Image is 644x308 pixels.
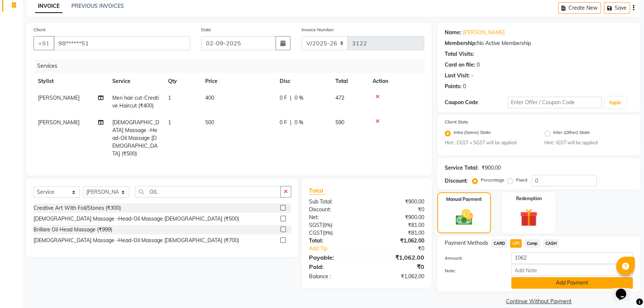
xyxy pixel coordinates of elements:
span: Comp [525,239,540,248]
a: PREVIOUS INVOICES [71,3,124,9]
span: [DEMOGRAPHIC_DATA] Massage -Head-Oil Massage [DEMOGRAPHIC_DATA] (₹500) [112,119,159,157]
span: 1 [168,94,171,101]
div: [DEMOGRAPHIC_DATA] Massage -Head-Oil Massage [DEMOGRAPHIC_DATA] (₹700) [33,237,239,244]
span: 0 F [280,119,287,126]
div: Total: [303,237,367,245]
img: _gift.svg [514,206,543,229]
label: Invoice Number [302,26,334,33]
div: Creative Art With Foil/Stones (₹300) [33,204,121,212]
button: Save [604,2,630,14]
input: Enter Offer / Coupon Code [508,97,602,108]
span: CARD [491,239,507,248]
div: ₹900.00 [482,164,501,172]
div: ₹1,062.00 [367,253,430,262]
th: Qty [164,73,201,90]
span: CGST [309,230,323,236]
input: Search or Scan [135,186,281,198]
th: Total [331,73,368,90]
div: ₹1,062.00 [367,273,430,280]
th: Disc [275,73,331,90]
th: Service [108,73,164,90]
div: Last Visit: [445,72,470,80]
span: 9% [324,222,331,228]
button: Apply [605,97,626,108]
span: Payment Methods [445,239,488,247]
div: Payable: [303,253,367,262]
span: 0 % [294,94,303,102]
label: Redemption [516,195,542,202]
button: +91 [33,36,54,50]
div: 0 [477,61,480,69]
div: ₹0 [367,206,430,214]
a: Add Tip [303,245,377,253]
button: Add Payment [511,277,633,289]
span: 472 [335,94,344,101]
label: Date [201,26,211,33]
label: Percentage [481,177,505,183]
div: ₹1,062.00 [367,237,430,245]
label: Inter (Other) State [553,129,590,138]
div: ₹81.00 [367,229,430,237]
div: ₹81.00 [367,221,430,229]
small: Hint : CGST + SGST will be applied [445,139,533,146]
div: [DEMOGRAPHIC_DATA] Massage -Head-Oil Massage [DEMOGRAPHIC_DATA] (₹500) [33,215,239,223]
div: ₹900.00 [367,214,430,221]
th: Action [368,73,424,90]
div: Total Visits: [445,50,474,58]
label: Client State [445,119,468,125]
div: Name: [445,29,461,36]
div: Discount: [445,177,468,185]
span: 1 [168,119,171,126]
label: Client [33,26,45,33]
span: 0 F [280,94,287,102]
input: Search by Name/Mobile/Email/Code [54,36,190,50]
input: Amount [511,252,633,264]
iframe: chat widget [613,278,637,301]
span: 500 [205,119,214,126]
div: Points: [445,83,461,90]
div: Net: [303,214,367,221]
div: Brillare Oil Head Massage (₹999) [33,226,112,234]
span: Men hair cut-Creative Haircut (₹400) [112,94,159,109]
div: Card on file: [445,61,475,69]
div: ( ) [303,221,367,229]
a: Continue Without Payment [439,298,639,305]
div: ₹0 [367,262,430,271]
input: Add Note [511,264,633,276]
div: Services [34,59,430,73]
span: SGST [309,222,322,228]
div: No Active Membership [445,39,633,47]
label: Manual Payment [446,196,482,203]
div: Balance : [303,273,367,280]
th: Price [201,73,275,90]
a: [PERSON_NAME] [463,29,505,36]
div: ₹900.00 [367,198,430,206]
div: - [471,72,473,80]
span: 400 [205,94,214,101]
div: Discount: [303,206,367,214]
button: Create New [558,2,601,14]
div: Membership: [445,39,477,47]
span: | [290,119,292,126]
img: _cash.svg [450,207,478,227]
label: Amount: [439,255,506,262]
div: Coupon Code [445,99,508,106]
div: ₹0 [377,245,430,253]
span: 590 [335,119,344,126]
div: Sub Total: [303,198,367,206]
th: Stylist [33,73,108,90]
label: Fixed [516,177,527,183]
span: 0 % [294,119,303,126]
label: Intra (Same) State [454,129,491,138]
span: CASH [543,239,559,248]
small: Hint : IGST will be applied [544,139,633,146]
div: 0 [463,83,466,90]
label: Note: [439,267,506,274]
span: [PERSON_NAME] [38,94,80,101]
span: Total [309,187,326,195]
span: 9% [324,230,331,236]
span: UPI [510,239,522,248]
span: [PERSON_NAME] [38,119,80,126]
span: | [290,94,292,102]
div: Paid: [303,262,367,271]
